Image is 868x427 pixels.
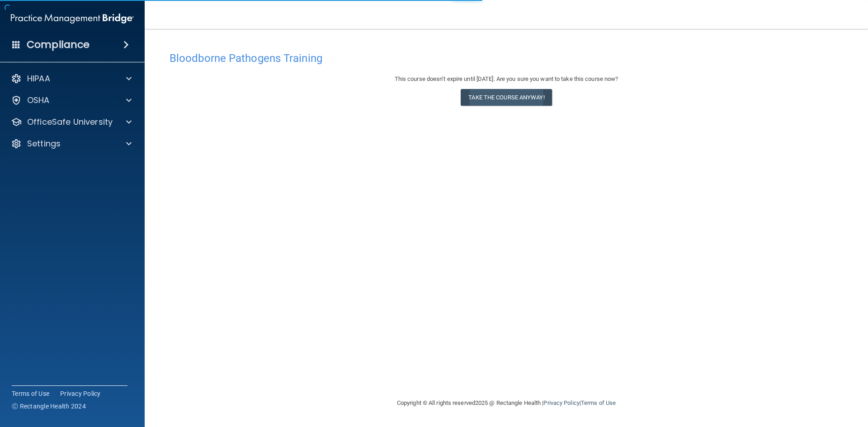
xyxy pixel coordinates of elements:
[543,399,579,406] a: Privacy Policy
[27,95,50,106] p: OSHA
[170,52,843,64] h4: Bloodborne Pathogens Training
[581,399,616,406] a: Terms of Use
[341,389,671,418] div: Copyright © All rights reserved 2025 @ Rectangle Health | |
[27,117,113,127] p: OfficeSafe University
[170,74,843,84] div: This course doesn’t expire until [DATE]. Are you sure you want to take this course now?
[11,95,132,106] a: OSHA
[27,73,50,84] p: HIPAA
[12,389,49,398] a: Terms of Use
[11,138,132,149] a: Settings
[11,9,134,28] img: PMB logo
[11,73,132,84] a: HIPAA
[12,402,86,411] span: Ⓒ Rectangle Health 2024
[27,38,90,51] h4: Compliance
[461,89,552,106] button: Take the course anyway!
[27,138,61,149] p: Settings
[11,117,132,127] a: OfficeSafe University
[60,389,101,398] a: Privacy Policy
